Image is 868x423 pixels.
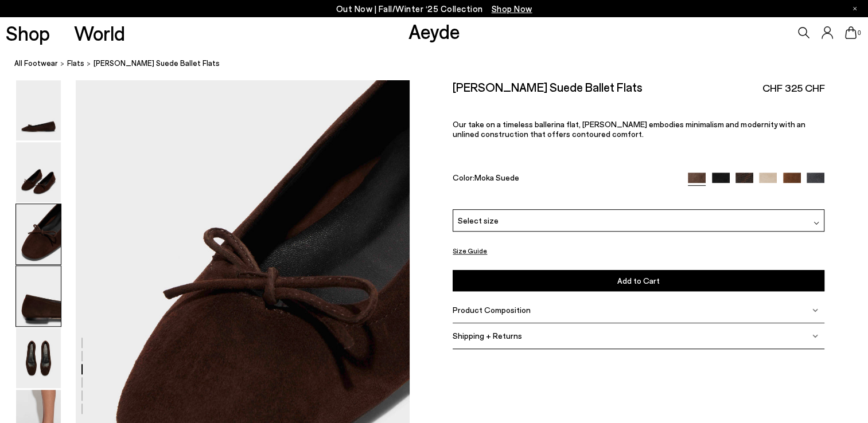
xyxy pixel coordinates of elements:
img: svg%3E [812,332,818,338]
img: svg%3E [812,307,818,312]
span: [PERSON_NAME] Suede Ballet Flats [94,57,220,69]
a: Aeyde [408,19,460,43]
img: Delfina Suede Ballet Flats - Image 1 [16,80,61,140]
div: Color: [453,173,676,186]
span: Product Composition [453,305,531,315]
p: Out Now | Fall/Winter ‘25 Collection [336,2,532,16]
button: Size Guide [453,244,487,258]
span: Our take on a timeless ballerina flat, [PERSON_NAME] embodies minimalism and modernity with an un... [453,119,805,139]
span: Shipping + Returns [453,331,522,340]
span: CHF 325 CHF [762,81,824,95]
h2: [PERSON_NAME] Suede Ballet Flats [453,80,643,94]
span: flats [67,58,84,68]
img: Delfina Suede Ballet Flats - Image 2 [16,142,61,202]
img: Delfina Suede Ballet Flats - Image 5 [16,328,61,388]
span: Select size [458,214,499,226]
a: 0 [845,26,857,39]
span: Moka Suede [474,173,519,182]
nav: breadcrumb [14,48,868,80]
img: svg%3E [813,220,819,226]
span: Add to Cart [617,276,660,285]
span: 0 [857,30,862,36]
a: All Footwear [14,57,58,69]
a: flats [67,57,84,69]
span: Navigate to /collections/new-in [492,3,532,14]
img: Delfina Suede Ballet Flats - Image 4 [16,266,61,326]
button: Add to Cart [453,270,824,291]
a: World [74,23,125,43]
a: Shop [6,23,50,43]
img: Delfina Suede Ballet Flats - Image 3 [16,204,61,264]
